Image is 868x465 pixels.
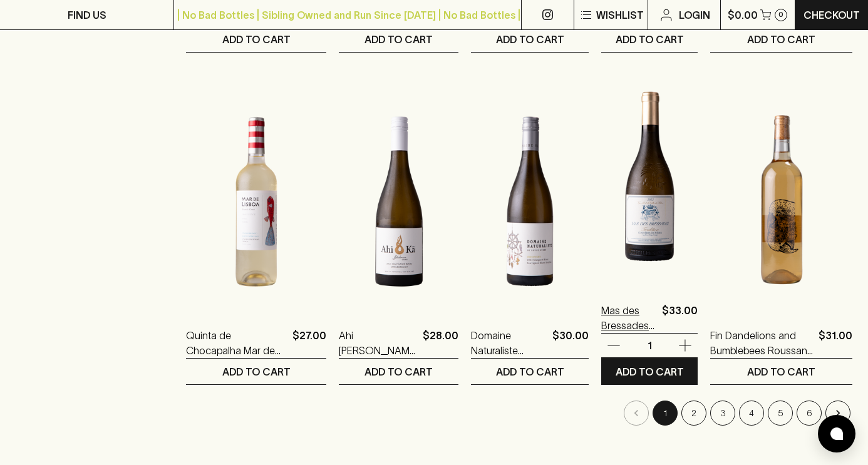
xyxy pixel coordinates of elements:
[471,90,589,309] img: Domaine Naturaliste Discovery Sauvignon Blanc Semillon 2023
[825,401,850,426] button: Go to next page
[710,90,852,309] img: Fin Dandelions and Bumblebees Roussane Sauvignon Blanc 2023
[679,8,710,23] p: Login
[339,90,458,309] img: Ahi Ka Blackmore Vineyard Sauvignon Blanc 2023
[634,339,664,352] p: 1
[496,32,564,47] p: ADD TO CART
[728,8,758,23] p: $0.00
[186,401,852,426] nav: pagination navigation
[616,364,684,379] p: ADD TO CART
[710,401,735,426] button: Go to page 3
[186,90,326,309] img: Quinta de Chocapalha Mar de Lisboa Arinto Verdelho 2023
[596,8,644,23] p: Wishlist
[186,328,287,358] a: Quinta de Chocapalha Mar de [GEOGRAPHIC_DATA] Arinto Verdelho 2023
[653,401,678,426] button: page 1
[68,8,106,23] p: FIND US
[222,364,291,379] p: ADD TO CART
[364,364,433,379] p: ADD TO CART
[222,32,291,47] p: ADD TO CART
[364,32,433,47] p: ADD TO CART
[339,328,418,358] a: Ahi [PERSON_NAME] Vineyard Sauvignon Blanc 2023
[797,401,822,426] button: Go to page 6
[747,32,815,47] p: ADD TO CART
[552,328,589,358] p: $30.00
[601,303,657,333] a: Mas des Bressades Grenache Blanc 2022
[423,328,458,358] p: $28.00
[339,359,458,384] button: ADD TO CART
[681,401,706,426] button: Go to page 2
[616,32,684,47] p: ADD TO CART
[710,359,852,384] button: ADD TO CART
[768,401,793,426] button: Go to page 5
[292,328,326,358] p: $27.00
[803,8,860,23] p: Checkout
[471,359,589,384] button: ADD TO CART
[601,26,698,52] button: ADD TO CART
[739,401,764,426] button: Go to page 4
[601,359,698,384] button: ADD TO CART
[471,26,589,52] button: ADD TO CART
[662,303,698,333] p: $33.00
[778,11,783,18] p: 0
[710,328,814,358] a: Fin Dandelions and Bumblebees Roussane Sauvignon Blanc 2023
[186,359,326,384] button: ADD TO CART
[339,26,458,52] button: ADD TO CART
[186,26,326,52] button: ADD TO CART
[601,65,698,284] img: Mas des Bressades Grenache Blanc 2022
[471,328,547,358] a: Domaine Naturaliste Discovery Sauvignon Blanc Semillon 2023
[710,26,852,52] button: ADD TO CART
[830,427,843,440] img: bubble-icon
[747,364,815,379] p: ADD TO CART
[496,364,564,379] p: ADD TO CART
[819,328,852,358] p: $31.00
